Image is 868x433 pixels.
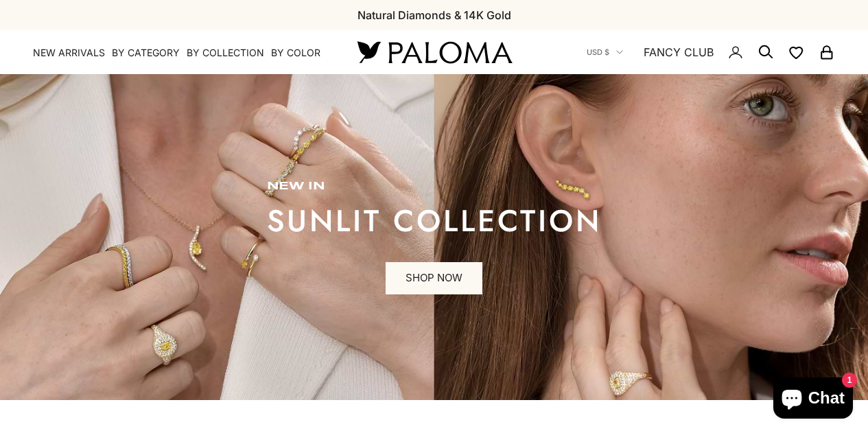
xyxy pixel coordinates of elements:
[187,46,264,60] summary: By Collection
[33,46,105,60] a: NEW ARRIVALS
[112,46,180,60] summary: By Category
[587,46,609,58] span: USD $
[267,180,602,194] p: new in
[33,46,325,60] nav: Primary navigation
[271,46,320,60] summary: By Color
[587,30,835,74] nav: Secondary navigation
[769,377,857,422] inbox-online-store-chat: Shopify online store chat
[644,43,714,61] a: FANCY CLUB
[357,6,511,24] p: Natural Diamonds & 14K Gold
[267,207,602,235] p: sunlit collection
[386,262,482,295] a: SHOP NOW
[587,46,623,58] button: USD $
